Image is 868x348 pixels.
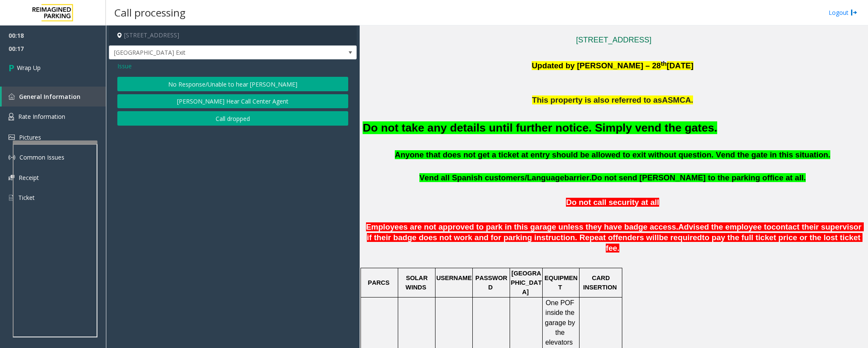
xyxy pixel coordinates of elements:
span: SOLAR WINDS [405,275,429,291]
span: [GEOGRAPHIC_DATA] [511,270,542,296]
span: th [661,60,667,67]
img: 'icon' [8,175,14,180]
span: Advised the employee to [678,222,771,231]
img: logout [851,8,857,17]
img: 'icon' [8,135,15,140]
span: Anyone that does not get a ticket at entry should be allowed to exit without question. Vend the g... [395,150,830,159]
span: Updated by [PERSON_NAME] – 28 [532,61,661,70]
button: Call dropped [117,111,348,126]
button: [PERSON_NAME] Hear Call Center Agent [117,94,348,109]
img: 'icon' [8,113,14,121]
span: barrier. [564,173,591,182]
span: General Information [19,93,80,101]
span: EQUIPMENT [544,275,577,291]
span: PASSWORD [475,275,507,291]
font: Do not take any details until further notice. Simply vend the gates. [363,121,717,134]
span: This property is also referred to as [532,95,662,104]
span: Rate Information [18,112,65,121]
span: PARCS [368,279,389,286]
a: Logout [829,8,857,17]
span: USERNAME [436,275,472,281]
button: No Response/Unable to hear [PERSON_NAME] [117,77,348,91]
span: Vend all Spanish customers/Language [419,173,564,182]
span: Do not send [PERSON_NAME] to the parking office at all. [591,173,806,182]
span: contact their supervisor if their badge does not work and for parking instruction. Repeat offende... [367,222,864,242]
span: be required [659,233,702,242]
a: [STREET_ADDRESS] [576,36,652,44]
h3: Call processing [110,2,190,23]
span: Pictures [19,133,41,141]
span: One POF inside the garage by the elevators [545,299,577,346]
span: Seton Main [564,6,664,28]
span: Employees are not approved to park in this garage unless they have badge access. [366,222,678,231]
span: CARD INSERTION [583,275,617,291]
span: [DATE] [667,61,693,70]
a: General Information [2,87,106,107]
img: 'icon' [8,154,15,161]
img: 'icon' [8,93,15,100]
span: [GEOGRAPHIC_DATA] Exit [109,46,307,59]
span: Do not call security at all [566,198,659,207]
span: Issue [117,62,132,70]
span: to pay the full ticket price or the lost ticket fee. [606,233,862,253]
span: Wrap Up [17,63,41,72]
h4: [STREET_ADDRESS] [109,25,357,45]
span: ASMCA. [662,95,693,104]
img: 'icon' [8,194,14,202]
